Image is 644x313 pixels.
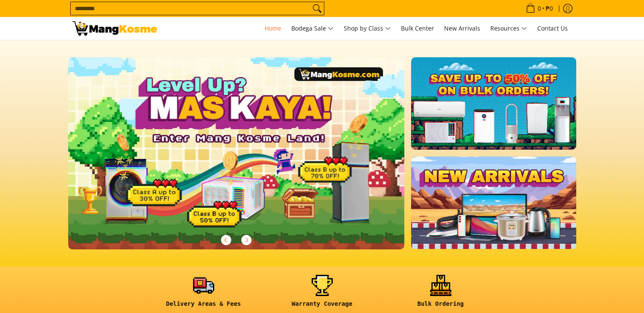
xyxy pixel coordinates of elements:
a: Resources [486,17,531,40]
span: Bodega Sale [291,23,334,34]
span: 0 [536,6,542,11]
a: Shop by Class [340,17,395,40]
img: Gaming desktop banner [68,57,405,249]
span: ₱0 [544,6,554,11]
nav: Main Menu [166,17,572,40]
span: Bulk Center [401,24,434,32]
span: New Arrivals [444,24,480,32]
a: New Arrivals [440,17,484,40]
a: Bulk Center [397,17,438,40]
span: Contact Us [537,24,568,32]
span: Resources [490,23,527,34]
a: Home [260,17,285,40]
span: Shop by Class [344,23,391,34]
span: Home [265,24,281,32]
img: Mang Kosme: Your Home Appliances Warehouse Sale Partner! [72,21,157,36]
a: Bodega Sale [287,17,338,40]
button: Next [237,231,256,249]
button: Previous [217,231,235,249]
a: Contact Us [533,17,572,40]
button: Search [310,2,324,15]
span: • [523,4,556,13]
